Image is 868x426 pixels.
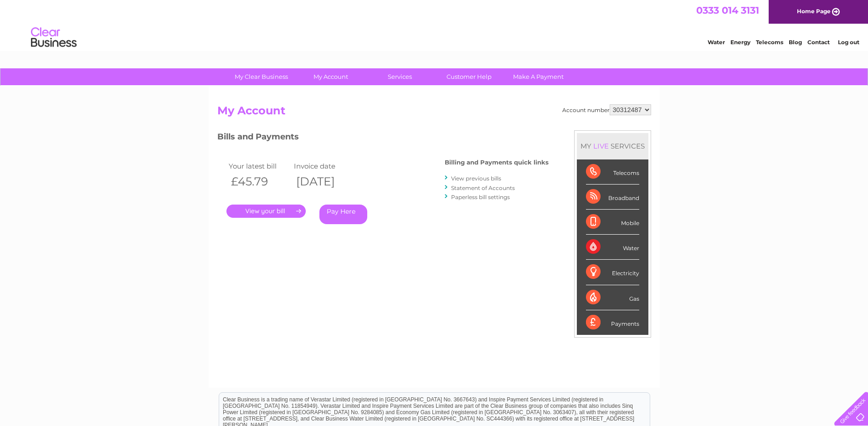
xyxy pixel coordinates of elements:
[219,5,650,44] div: Clear Business is a trading name of Verastar Limited (registered in [GEOGRAPHIC_DATA] No. 3667643...
[586,285,639,310] div: Gas
[451,185,515,191] a: Statement of Accounts
[292,160,357,172] td: Invoice date
[226,172,292,191] th: £45.79
[586,260,639,285] div: Electricity
[319,205,367,224] a: Pay Here
[586,185,639,210] div: Broadband
[696,5,759,16] a: 0333 014 3131
[362,68,437,85] a: Services
[292,172,357,191] th: [DATE]
[451,175,501,182] a: View previous bills
[730,39,750,46] a: Energy
[562,104,651,115] div: Account number
[431,68,507,85] a: Customer Help
[708,39,725,46] a: Water
[501,68,576,85] a: Make A Payment
[226,160,292,172] td: Your latest bill
[451,194,510,200] a: Paperless bill settings
[217,104,651,122] h2: My Account
[586,159,639,185] div: Telecoms
[591,142,611,150] div: LIVE
[838,39,859,46] a: Log out
[226,205,306,218] a: .
[224,68,299,85] a: My Clear Business
[293,68,368,85] a: My Account
[756,39,783,46] a: Telecoms
[445,159,549,166] h4: Billing and Payments quick links
[31,24,77,51] img: logo.png
[586,210,639,235] div: Mobile
[586,310,639,335] div: Payments
[577,133,648,159] div: MY SERVICES
[586,235,639,260] div: Water
[789,39,802,46] a: Blog
[217,130,549,146] h3: Bills and Payments
[807,39,830,46] a: Contact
